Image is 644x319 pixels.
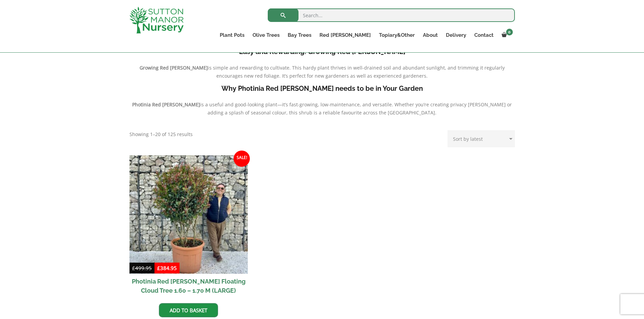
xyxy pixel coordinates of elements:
[284,30,315,40] a: Bay Trees
[448,130,515,147] select: Shop order
[208,64,505,79] span: is simple and rewarding to cultivate. This hardy plant thrives in well-drained soil and abundant ...
[157,265,177,271] bdi: 384.95
[442,30,470,40] a: Delivery
[159,303,218,317] a: Add to basket: “Photinia Red Robin Floating Cloud Tree 1.60 - 1.70 M (LARGE)”
[216,30,248,40] a: Plant Pots
[234,151,250,167] span: Sale!
[129,155,248,274] img: Photinia Red Robin Floating Cloud Tree 1.60 - 1.70 M (LARGE)
[129,274,248,298] h2: Photinia Red [PERSON_NAME] Floating Cloud Tree 1.60 – 1.70 M (LARGE)
[200,101,512,116] span: is a useful and good-looking plant—it’s fast-growing, low-maintenance, and versatile. Whether you...
[129,7,184,33] img: logo
[315,30,375,40] a: Red [PERSON_NAME]
[268,8,515,22] input: Search...
[132,101,200,108] b: Photinia Red [PERSON_NAME]
[132,265,152,271] bdi: 499.95
[419,30,442,40] a: About
[132,265,135,271] span: £
[157,265,160,271] span: £
[506,29,513,35] span: 0
[470,30,498,40] a: Contact
[221,84,423,92] b: Why Photinia Red [PERSON_NAME] needs to be in Your Garden
[129,130,193,138] p: Showing 1–20 of 125 results
[129,155,248,298] a: Sale! Photinia Red [PERSON_NAME] Floating Cloud Tree 1.60 – 1.70 M (LARGE)
[375,30,419,40] a: Topiary&Other
[498,30,515,40] a: 0
[140,64,208,71] b: Growing Red [PERSON_NAME]
[248,30,284,40] a: Olive Trees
